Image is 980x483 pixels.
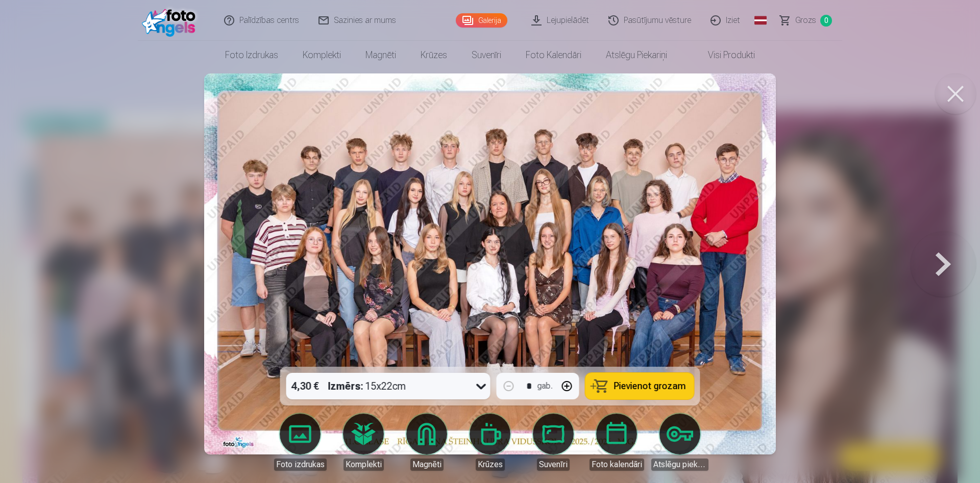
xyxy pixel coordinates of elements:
[679,41,767,69] a: Visi produkti
[476,459,505,471] div: Krūzes
[286,373,324,399] div: 4,30 €
[651,414,708,471] a: Atslēgu piekariņi
[537,380,553,392] div: gab.
[594,41,679,69] a: Atslēgu piekariņi
[651,459,708,471] div: Atslēgu piekariņi
[459,41,513,69] a: Suvenīri
[456,13,507,28] a: Galerija
[408,41,459,69] a: Krūzes
[398,414,455,471] a: Magnēti
[590,459,644,471] div: Foto kalendāri
[213,41,290,69] a: Foto izdrukas
[585,373,694,399] button: Pievienot grozam
[795,14,816,27] span: Grozs
[290,41,353,69] a: Komplekti
[537,459,570,471] div: Suvenīri
[272,414,329,471] a: Foto izdrukas
[274,459,327,471] div: Foto izdrukas
[588,414,645,471] a: Foto kalendāri
[142,4,201,37] img: /fa1
[513,41,594,69] a: Foto kalendāri
[328,373,406,399] div: 15x22cm
[353,41,408,69] a: Magnēti
[335,414,392,471] a: Komplekti
[614,382,686,391] span: Pievienot grozam
[461,414,519,471] a: Krūzes
[410,459,444,471] div: Magnēti
[328,379,363,393] strong: Izmērs :
[820,15,832,27] span: 0
[525,414,582,471] a: Suvenīri
[344,459,384,471] div: Komplekti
